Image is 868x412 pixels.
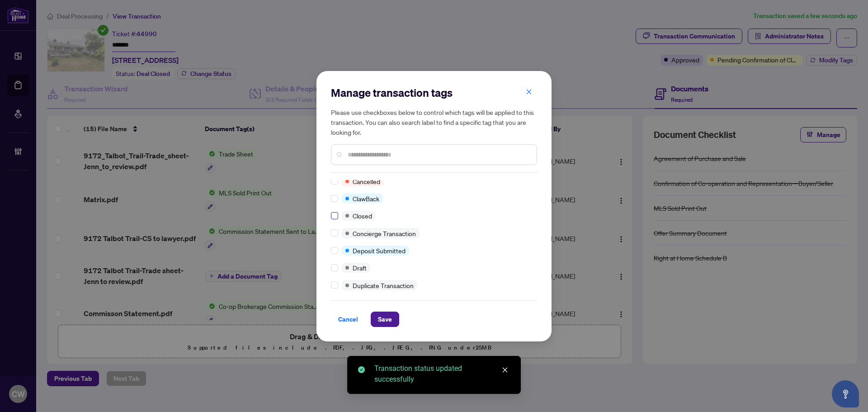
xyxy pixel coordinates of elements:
[371,312,399,327] button: Save
[353,176,380,186] span: Cancelled
[358,366,365,373] span: check-circle
[353,263,367,273] span: Draft
[353,194,379,204] span: ClawBack
[500,365,510,375] a: Close
[353,211,372,221] span: Closed
[374,363,510,385] div: Transaction status updated successfully
[353,246,406,256] span: Deposit Submitted
[378,312,392,327] span: Save
[331,85,537,100] h2: Manage transaction tags
[331,107,537,137] h5: Please use checkboxes below to control which tags will be applied to this transaction. You can al...
[502,367,508,373] span: close
[832,380,859,407] button: Open asap
[353,280,414,290] span: Duplicate Transaction
[526,89,532,95] span: close
[353,228,416,238] span: Concierge Transaction
[338,312,358,327] span: Cancel
[331,312,365,327] button: Cancel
